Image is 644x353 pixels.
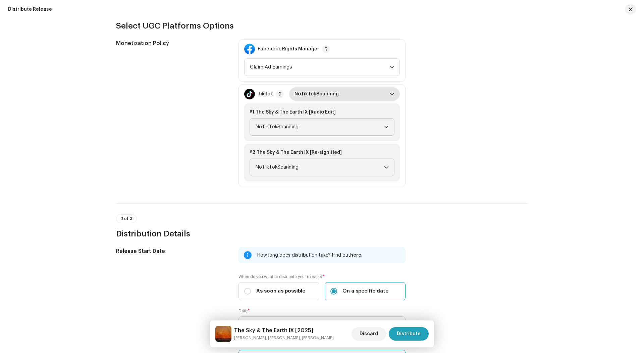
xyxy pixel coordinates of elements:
div: #1 The Sky & The Earth IX [Radio Edit] [250,109,394,116]
span: 3 of 3 [120,217,132,221]
img: 6a1cc099-b8f1-4d44-a134-049168839a17 [215,326,231,342]
h5: Release Start Date [116,247,228,255]
div: Facebook Rights Manager [258,46,319,52]
label: When do you want to distribute your release? [238,274,406,279]
small: The Sky & The Earth IX [2025] [234,335,334,341]
span: Distribute [397,327,421,341]
span: As soon as possible [256,288,305,295]
div: dropdown trigger [389,59,394,76]
span: NoTikTokScanning [294,87,390,101]
div: How long does distribution take? Find out . [257,251,400,259]
div: TikTok [258,91,273,97]
span: NoTikTokScanning [255,119,384,135]
span: On a specific date [342,288,388,295]
h5: The Sky & The Earth IX [2025] [234,326,334,335]
div: dropdown trigger [384,159,389,176]
span: NoTikTokScanning [255,159,384,176]
div: dropdown trigger [384,119,389,135]
span: Claim Ad Earnings [250,59,389,76]
span: here [350,253,361,258]
button: Discard [352,327,386,341]
h3: Distribution Details [116,228,528,239]
div: #2 The Sky & The Earth IX [Re-signified] [250,149,394,156]
input: Select Date [238,316,406,334]
h5: Monetization Policy [116,39,228,47]
label: Date [238,308,250,314]
button: Distribute [389,327,429,341]
h3: Select UGC Platforms Options [116,20,528,31]
span: Discard [360,327,378,341]
div: dropdown trigger [390,87,394,101]
div: Distribute Release [8,7,52,12]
